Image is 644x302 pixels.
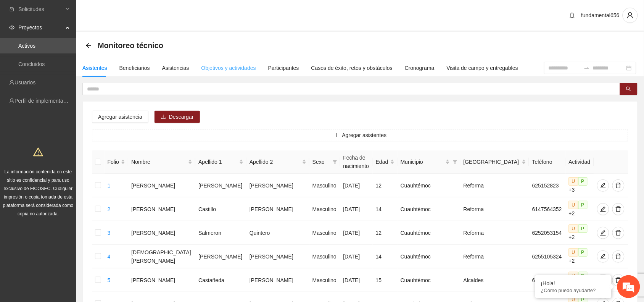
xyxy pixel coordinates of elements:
[623,12,638,19] span: user
[155,111,200,123] button: downloadDescargar
[567,12,578,18] span: bell
[401,158,444,166] span: Municipio
[584,65,590,71] span: to
[569,272,578,280] span: U
[195,268,246,292] td: Castañeda
[566,221,594,245] td: +2
[566,268,594,292] td: +2
[460,245,529,268] td: Reforma
[169,113,194,121] span: Descargar
[105,150,129,174] th: Folio
[311,64,393,72] div: Casos de éxito, retos y obstáculos
[108,182,111,189] a: 1
[128,150,195,174] th: Nombre
[18,43,35,49] a: Activos
[14,79,35,86] a: Usuarios
[613,230,624,236] span: delete
[3,169,74,216] span: La información contenida en este sitio es confidencial y para uso exclusivo de FICOSEC. Cualquier...
[246,174,309,197] td: [PERSON_NAME]
[578,177,588,186] span: P
[398,150,460,174] th: Municipio
[162,64,189,72] div: Asistencias
[529,197,566,221] td: 6147564352
[128,221,195,245] td: [PERSON_NAME]
[373,268,398,292] td: 15
[9,25,14,30] span: eye
[92,111,148,123] button: Agregar asistencia
[597,250,609,263] button: edit
[597,254,609,260] span: edit
[529,174,566,197] td: 625152823
[340,221,373,245] td: [DATE]
[566,9,578,21] button: bell
[98,39,163,52] span: Monitoreo técnico
[613,206,624,212] span: delete
[92,129,628,141] button: plusAgregar asistentes
[566,197,594,221] td: +2
[119,64,150,72] div: Beneficiarios
[620,83,638,95] button: search
[541,280,606,286] div: ¡Hola!
[342,131,387,139] span: Agregar asistentes
[340,197,373,221] td: [DATE]
[597,206,609,212] span: edit
[460,221,529,245] td: Reforma
[85,42,92,48] span: arrow-left
[405,64,435,72] div: Cronograma
[597,182,609,189] span: edit
[340,245,373,268] td: [DATE]
[373,221,398,245] td: 12
[376,158,389,166] span: Edad
[529,150,566,174] th: Teléfono
[581,12,620,18] span: fundamental656
[597,179,609,192] button: edit
[18,20,63,35] span: Proyectos
[612,203,625,215] button: delete
[578,248,588,257] span: P
[340,268,373,292] td: [DATE]
[529,245,566,268] td: 6255105324
[373,150,398,174] th: Edad
[569,201,578,209] span: U
[18,61,45,67] a: Concluidos
[195,174,246,197] td: [PERSON_NAME]
[246,245,309,268] td: [PERSON_NAME]
[584,65,590,71] span: swap-right
[131,158,187,166] span: Nombre
[613,277,624,283] span: delete
[578,272,588,280] span: P
[82,64,107,72] div: Asistentes
[246,197,309,221] td: [PERSON_NAME]
[541,287,606,293] p: ¿Cómo puedo ayudarte?
[246,268,309,292] td: [PERSON_NAME]
[398,221,460,245] td: Cuauhtémoc
[268,64,299,72] div: Participantes
[453,160,457,164] span: filter
[128,197,195,221] td: [PERSON_NAME]
[569,224,578,233] span: U
[44,102,105,179] span: Estamos en línea.
[108,206,111,212] a: 2
[333,160,337,164] span: filter
[398,268,460,292] td: Cuauhtémoc
[566,245,594,268] td: +2
[613,182,624,189] span: delete
[40,39,128,49] div: Chatee con nosotros ahora
[578,224,588,233] span: P
[128,245,195,268] td: [DEMOGRAPHIC_DATA][PERSON_NAME]
[334,132,339,139] span: plus
[201,64,256,72] div: Objetivos y actividades
[460,268,529,292] td: Alcaldes
[312,158,330,166] span: Sexo
[309,268,340,292] td: Masculino
[340,174,373,197] td: [DATE]
[195,197,246,221] td: Castillo
[4,208,145,235] textarea: Escriba su mensaje y pulse “Intro”
[447,64,518,72] div: Visita de campo y entregables
[340,150,373,174] th: Fecha de nacimiento
[309,221,340,245] td: Masculino
[198,158,238,166] span: Apellido 1
[566,174,594,197] td: +3
[108,158,120,166] span: Folio
[460,150,529,174] th: Colonia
